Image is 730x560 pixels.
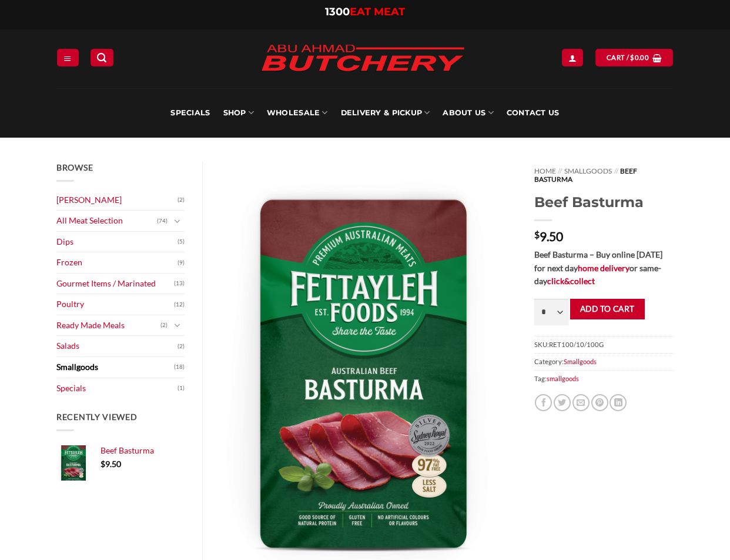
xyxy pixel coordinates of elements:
a: Poultry [56,294,174,315]
a: Ready Made Meals [56,315,160,336]
a: Menu [57,49,78,66]
bdi: 9.50 [101,459,121,469]
a: Share on Twitter [554,394,571,411]
strong: Beef Basturma – Buy online [DATE] for next day or same-day [534,249,662,286]
a: About Us [443,88,493,138]
span: (18) [174,358,185,376]
a: Specials [170,88,210,138]
span: (13) [174,275,185,292]
span: (12) [174,296,185,314]
span: Beef Basturma [534,166,637,184]
span: EAT MEAT [350,5,405,18]
a: Contact Us [507,88,560,138]
span: SKU: [534,336,674,353]
a: Smallgoods [564,166,612,175]
a: Delivery & Pickup [341,88,430,138]
button: Add to cart [570,299,645,319]
a: Wholesale [267,88,328,138]
span: RET100/10/100G [549,341,604,348]
span: // [614,166,618,175]
a: home delivery [578,263,629,273]
button: Toggle [170,319,185,332]
a: Login [562,49,583,66]
span: (5) [178,233,185,251]
a: Share on LinkedIn [610,394,627,411]
a: [PERSON_NAME] [56,190,178,211]
span: // [558,166,562,175]
a: Gourmet Items / Marinated [56,274,174,294]
span: Tag: [534,370,674,387]
a: Beef Basturma [101,445,185,456]
span: (9) [178,254,185,272]
a: Smallgoods [564,358,597,365]
a: Specials [56,378,178,399]
span: (2) [178,338,185,355]
a: View cart [595,49,673,66]
span: 1300 [325,5,350,18]
span: Beef Basturma [101,445,154,455]
a: smallgoods [547,375,579,382]
span: (2) [160,316,168,334]
a: Dips [56,232,178,252]
span: Browse [56,162,93,172]
a: Email to a Friend [572,394,590,411]
a: Share on Facebook [535,394,552,411]
h1: Beef Basturma [534,193,674,211]
span: (74) [157,212,168,230]
span: $ [101,459,105,469]
a: Frozen [56,252,178,273]
a: click&collect [547,276,595,286]
span: $ [534,230,540,239]
a: Search [91,49,113,66]
bdi: 9.50 [534,229,563,244]
a: 1300EAT MEAT [325,5,405,18]
a: Home [534,166,556,175]
a: Salads [56,336,178,356]
button: Toggle [170,215,185,228]
a: Pin on Pinterest [591,394,608,411]
img: Abu Ahmad Butchery [251,36,474,81]
a: SHOP [223,88,254,138]
a: All Meat Selection [56,211,157,231]
span: Recently Viewed [56,412,138,422]
a: Smallgoods [56,357,174,378]
span: (1) [178,379,185,397]
span: (2) [178,191,185,209]
bdi: 0.00 [630,54,649,61]
span: Cart / [607,52,649,63]
span: Category: [534,353,674,370]
span: $ [630,52,634,63]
